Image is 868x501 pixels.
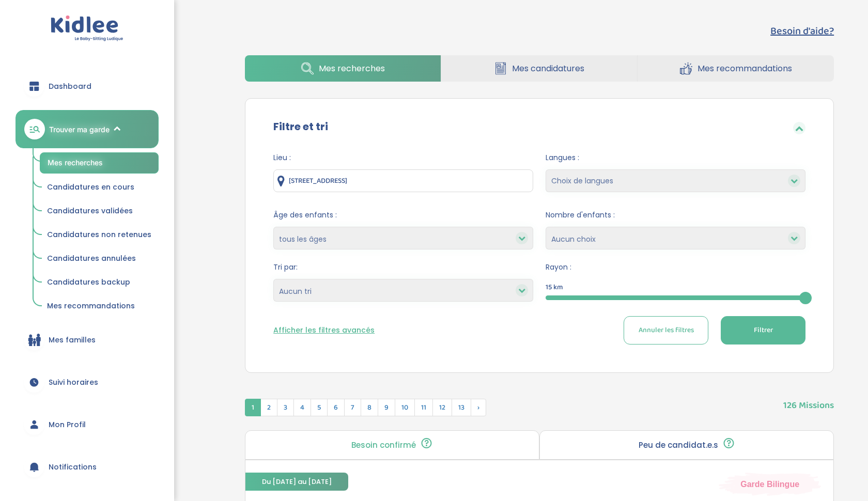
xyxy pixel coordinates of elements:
button: Filtrer [721,316,805,345]
span: Suivi horaires [49,377,98,388]
span: 9 [378,399,395,416]
span: Garde Bilingue [740,478,799,490]
label: Filtre et tri [273,119,328,134]
span: Mon Profil [49,419,86,430]
span: Rayon : [546,262,805,273]
span: Nombre d'enfants : [546,210,805,221]
span: 3 [277,399,294,416]
span: Candidatures validées [47,206,133,216]
span: 126 Missions [783,388,834,413]
span: 5 [311,399,328,416]
span: Notifications [49,462,97,473]
span: Lieu : [273,152,533,163]
span: Mes familles [49,335,96,346]
span: 10 [395,399,415,416]
a: Mes recherches [245,55,441,82]
a: Candidatures annulées [40,249,159,269]
p: Peu de candidat.e.s [639,441,718,449]
span: 4 [293,399,311,416]
a: Mon Profil [16,406,159,443]
span: Candidatures en cours [47,182,134,192]
span: Annuler les filtres [639,325,694,336]
a: Mes familles [16,321,159,358]
a: Candidatures non retenues [40,225,159,245]
span: Dashboard [49,81,91,92]
a: Dashboard [16,68,159,105]
span: 12 [432,399,452,416]
span: Candidatures backup [47,277,130,287]
span: 1 [245,399,261,416]
span: Mes recherches [319,62,385,75]
button: Annuler les filtres [624,316,708,345]
input: Ville ou code postale [273,169,533,192]
span: 13 [452,399,471,416]
span: 8 [361,399,378,416]
a: Candidatures en cours [40,178,159,197]
button: Besoin d'aide? [770,23,834,39]
span: Filtrer [754,325,773,336]
span: 11 [414,399,433,416]
span: Du [DATE] au [DATE] [245,473,348,491]
span: Mes recommandations [698,62,792,75]
a: Trouver ma garde [16,110,159,148]
a: Candidatures backup [40,273,159,292]
a: Mes recherches [40,152,159,174]
span: Mes recommandations [47,301,135,311]
a: Mes recommandations [638,55,834,82]
span: 7 [344,399,361,416]
a: Mes recommandations [40,296,159,316]
a: Mes candidatures [441,55,637,82]
button: Afficher les filtres avancés [273,325,375,336]
span: Mes recherches [48,158,103,167]
span: Suivant » [471,399,486,416]
span: 6 [327,399,345,416]
img: logo.svg [51,15,123,42]
a: Candidatures validées [40,201,159,221]
a: Suivi horaires [16,364,159,401]
span: 15 km [546,282,563,293]
span: Tri par: [273,262,533,273]
span: Trouver ma garde [49,124,110,135]
p: Besoin confirmé [351,441,416,449]
span: Candidatures annulées [47,253,136,263]
span: Candidatures non retenues [47,229,151,240]
span: 2 [260,399,277,416]
a: Notifications [16,448,159,486]
span: Mes candidatures [512,62,584,75]
span: Âge des enfants : [273,210,533,221]
span: Langues : [546,152,805,163]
